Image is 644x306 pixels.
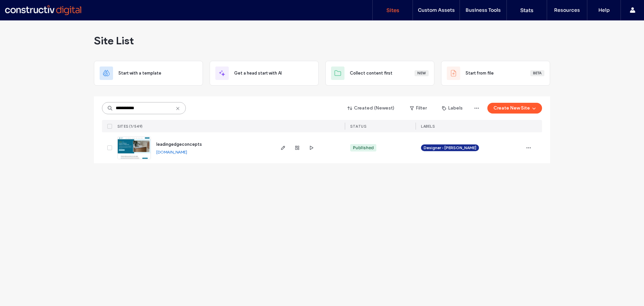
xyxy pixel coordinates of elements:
div: Collect content firstNew [325,61,434,86]
span: SITES (1/549) [117,124,143,129]
label: Help [598,7,610,13]
div: Start from fileBeta [441,61,550,86]
div: Get a head start with AI [210,61,319,86]
label: Resources [554,7,580,13]
span: Start with a template [118,70,161,77]
button: Created (Newest) [342,103,400,114]
div: Published [353,145,374,151]
label: Stats [520,7,533,13]
span: Site List [94,34,134,47]
span: STATUS [350,124,366,129]
span: Help [15,5,29,11]
a: leadingedgeconcepts [156,141,202,147]
div: Start with a template [94,61,203,86]
span: LABELS [421,124,435,129]
a: [DOMAIN_NAME] [156,149,187,155]
label: Business Tools [466,7,501,13]
span: Collect content first [350,70,392,77]
div: Beta [530,70,544,76]
label: Sites [386,7,399,13]
label: Custom Assets [418,7,455,13]
span: Get a head start with AI [234,70,282,77]
button: Create New Site [487,103,542,114]
span: Start from file [466,70,494,77]
span: Designer - [PERSON_NAME] [424,145,476,151]
button: Labels [436,103,469,114]
button: Filter [403,103,433,114]
div: New [415,70,429,76]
